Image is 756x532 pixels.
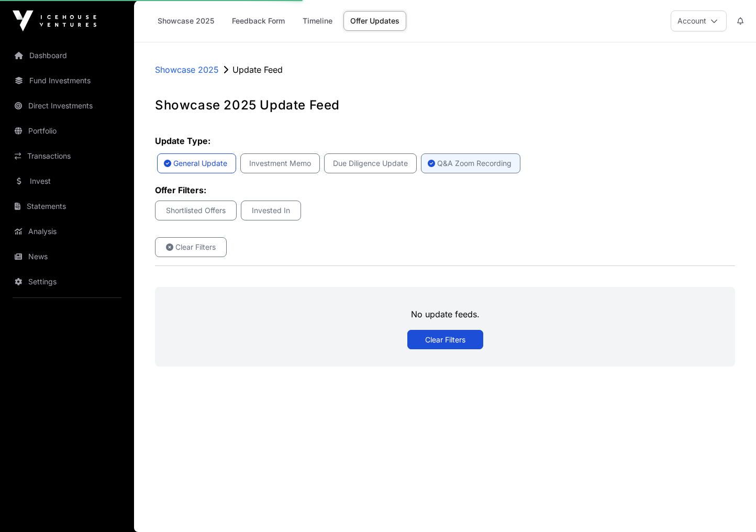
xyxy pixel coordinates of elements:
button: Shortlisted Offers [155,201,237,220]
a: Direct Investments [8,94,126,117]
img: Icehouse Ventures Logo [13,10,96,31]
a: Offer Updates [343,11,406,31]
button: Due Diligence Update [324,153,417,173]
p: Due Diligence Update [331,158,410,169]
span: Invested In [248,205,294,216]
a: Invest [8,170,126,193]
button: Invested In [241,201,301,220]
a: News [8,245,126,268]
p: Shortlisted Offers [162,205,230,216]
button: Account [671,10,727,31]
button: Investment Memo [240,153,320,173]
a: Analysis [8,220,126,243]
p: Update Type: [155,135,735,147]
a: Dashboard [8,44,126,67]
p: Update Feed [232,63,283,76]
a: Portfolio [8,119,126,142]
p: Investment Memo [247,158,313,169]
a: Transactions [8,145,126,168]
iframe: Chat Widget [704,482,756,532]
a: Fund Investments [8,69,126,92]
p: Offer Filters: [155,184,735,196]
a: Showcase 2025 [155,63,219,76]
h1: Showcase 2025 Update Feed [155,97,735,114]
a: Settings [8,270,126,293]
a: Feedback Form [225,11,292,31]
button: Q&A Zoom Recording [421,153,520,173]
a: Clear Filters [155,237,227,257]
p: General Update [171,158,229,169]
a: Timeline [296,11,339,31]
a: Showcase 2025 [151,11,221,31]
a: Clear Filters [407,330,483,349]
a: Statements [8,195,126,218]
div: No update feeds. [155,287,735,367]
p: Q&A Zoom Recording [435,158,514,169]
span: Clear Filters [162,242,220,252]
button: General Update [157,153,236,173]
